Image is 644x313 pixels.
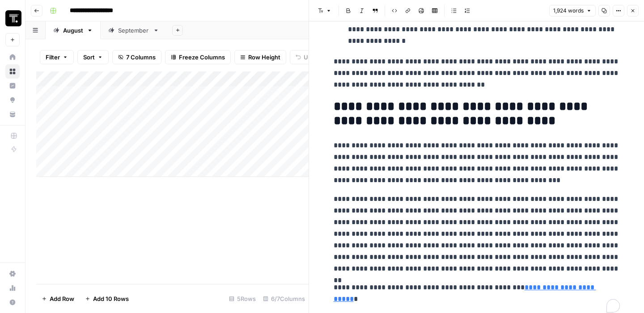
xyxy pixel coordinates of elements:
span: 7 Columns [126,53,156,62]
button: Workspace: Thoughtspot [5,7,20,29]
button: Help + Support [5,295,20,309]
span: Add 10 Rows [93,294,129,303]
span: Freeze Columns [179,53,225,62]
button: Add 10 Rows [80,292,134,306]
button: Filter [40,50,74,64]
a: Opportunities [5,93,20,107]
div: 6/7 Columns [259,292,309,306]
img: Thoughtspot Logo [5,10,21,26]
button: Sort [77,50,109,64]
a: Insights [5,79,20,93]
button: Undo [290,50,325,64]
span: 1,924 words [553,7,584,15]
button: Row Height [234,50,286,64]
button: Add Row [36,292,80,306]
span: Row Height [248,53,280,62]
a: Your Data [5,107,20,121]
button: Freeze Columns [165,50,231,64]
div: August [63,26,83,35]
button: 7 Columns [112,50,161,64]
button: 1,924 words [549,5,596,17]
span: Sort [83,53,95,62]
a: Home [5,50,20,64]
a: August [46,21,101,39]
a: Browse [5,64,20,79]
span: Add Row [50,294,74,303]
div: 5 Rows [225,292,259,306]
div: September [118,26,149,35]
a: September [101,21,167,39]
span: Undo [304,53,319,62]
a: Settings [5,267,20,281]
span: Filter [46,53,60,62]
a: Usage [5,281,20,295]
